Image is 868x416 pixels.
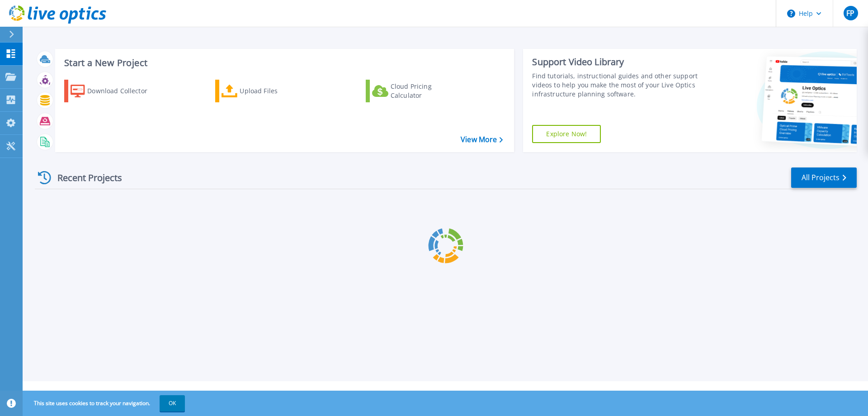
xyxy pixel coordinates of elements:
div: Support Video Library [532,56,702,68]
div: Upload Files [240,82,312,100]
a: Explore Now! [532,125,601,143]
a: View More [461,135,503,144]
a: Cloud Pricing Calculator [366,80,467,102]
div: Recent Projects [35,167,134,189]
a: Download Collector [64,80,165,102]
a: All Projects [791,167,857,188]
div: Download Collector [87,82,160,100]
div: Find tutorials, instructional guides and other support videos to help you make the most of your L... [532,72,702,99]
a: Upload Files [215,80,316,102]
button: OK [160,395,185,411]
h3: Start a New Project [64,58,503,68]
div: Cloud Pricing Calculator [391,82,463,100]
span: FP [846,10,854,17]
span: This site uses cookies to track your navigation. [25,395,185,411]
